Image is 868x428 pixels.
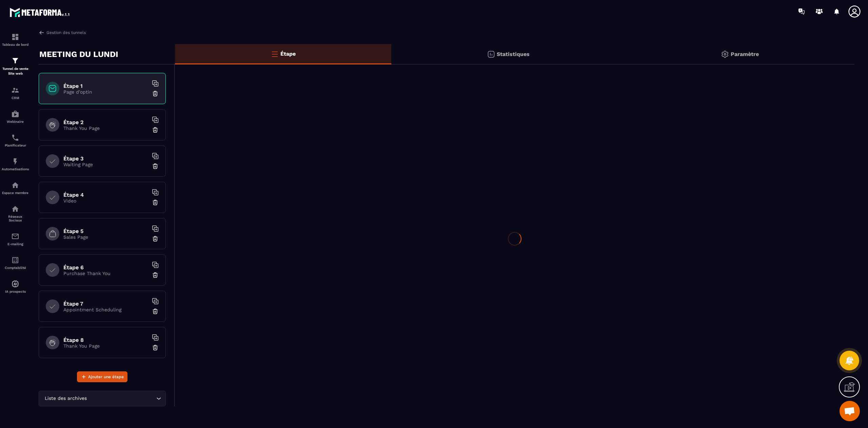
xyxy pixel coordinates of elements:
img: arrow [39,30,45,36]
button: Ajouter une étape [77,371,127,382]
p: CRM [2,96,29,100]
span: Liste des archives [43,395,88,402]
img: trash [152,272,159,278]
img: automations [11,157,19,166]
p: MEETING DU LUNDI [39,47,118,61]
input: Search for option [88,395,155,402]
p: Sales Page [63,234,148,240]
p: Planificateur [2,143,29,147]
img: accountant [11,256,19,264]
img: automations [11,280,19,288]
p: Thank You Page [63,343,148,349]
p: Paramètre [731,51,759,57]
h6: Étape 3 [63,155,148,162]
img: email [11,232,19,240]
h6: Étape 7 [63,300,148,307]
a: social-networksocial-networkRéseaux Sociaux [2,200,29,227]
a: emailemailE-mailing [2,227,29,251]
img: formation [11,57,19,65]
p: Réseaux Sociaux [2,215,29,222]
a: accountantaccountantComptabilité [2,251,29,275]
img: stats.20deebd0.svg [487,50,495,58]
p: Page d'optin [63,89,148,95]
a: formationformationTunnel de vente Site web [2,52,29,81]
p: Webinaire [2,120,29,123]
p: Tunnel de vente Site web [2,66,29,76]
p: Statistiques [497,51,530,57]
a: schedulerschedulerPlanificateur [2,129,29,152]
p: Espace membre [2,191,29,195]
img: scheduler [11,134,19,142]
p: Automatisations [2,167,29,171]
img: automations [11,181,19,189]
h6: Étape 6 [63,264,148,271]
a: automationsautomationsAutomatisations [2,152,29,176]
img: formation [11,33,19,41]
a: Ouvrir le chat [840,401,860,421]
p: Thank You Page [63,125,148,131]
p: Video [63,198,148,203]
a: automationsautomationsWebinaire [2,105,29,129]
span: Ajouter une étape [88,373,124,380]
img: trash [152,344,159,351]
img: setting-gr.5f69749f.svg [721,50,729,58]
p: Waiting Page [63,162,148,167]
p: Comptabilité [2,266,29,270]
div: Search for option [39,391,166,406]
p: IA prospects [2,290,29,293]
img: formation [11,86,19,94]
h6: Étape 2 [63,119,148,125]
a: Gestion des tunnels [39,30,86,36]
img: bars-o.4a397970.svg [271,50,279,58]
h6: Étape 5 [63,228,148,234]
img: trash [152,308,159,315]
a: formationformationTableau de bord [2,28,29,52]
img: automations [11,110,19,118]
img: trash [152,199,159,206]
p: Tableau de bord [2,43,29,46]
img: logo [9,6,71,18]
img: trash [152,235,159,242]
h6: Étape 4 [63,192,148,198]
img: trash [152,90,159,97]
img: social-network [11,205,19,213]
h6: Étape 8 [63,337,148,343]
p: E-mailing [2,242,29,246]
img: trash [152,127,159,133]
img: trash [152,163,159,170]
p: Étape [280,51,296,57]
h6: Étape 1 [63,83,148,89]
p: Appointment Scheduling [63,307,148,312]
a: automationsautomationsEspace membre [2,176,29,200]
p: Purchase Thank You [63,271,148,276]
a: formationformationCRM [2,81,29,105]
